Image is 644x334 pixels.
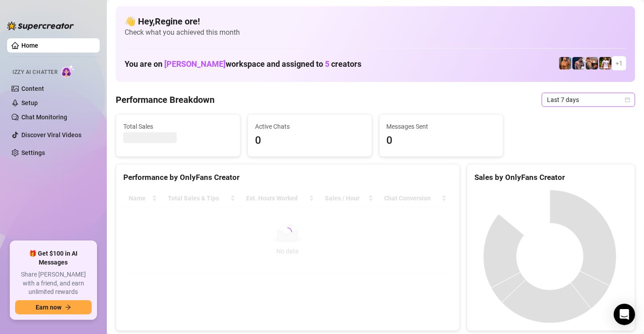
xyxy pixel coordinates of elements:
[65,304,71,310] span: arrow-right
[387,132,496,149] span: 0
[547,93,630,106] span: Last 7 days
[474,171,628,183] div: Sales by OnlyFans Creator
[36,304,61,311] span: Earn now
[255,132,365,149] span: 0
[21,99,38,106] a: Setup
[21,42,38,49] a: Home
[586,57,598,69] img: Osvaldo
[116,94,215,106] h4: Performance Breakdown
[21,85,44,92] a: Content
[125,15,626,28] h4: 👋 Hey, Regine ore !
[387,122,496,131] span: Messages Sent
[164,59,226,69] span: [PERSON_NAME]
[282,226,294,238] span: loading
[21,149,45,156] a: Settings
[616,58,623,68] span: + 1
[123,171,452,183] div: Performance by OnlyFans Creator
[255,122,365,131] span: Active Chats
[572,57,585,69] img: Axel
[7,21,74,30] img: logo-BBDzfeDw.svg
[125,28,626,37] span: Check what you achieved this month
[125,59,361,69] h1: You are on workspace and assigned to creators
[15,300,92,314] button: Earn nowarrow-right
[123,122,233,131] span: Total Sales
[15,270,92,297] span: Share [PERSON_NAME] with a friend, and earn unlimited rewards
[21,131,81,138] a: Discover Viral Videos
[625,97,630,102] span: calendar
[15,249,92,267] span: 🎁 Get $100 in AI Messages
[614,304,635,325] div: Open Intercom Messenger
[559,57,571,69] img: JG
[12,68,57,77] span: Izzy AI Chatter
[599,57,612,69] img: Hector
[325,59,329,69] span: 5
[61,65,75,77] img: AI Chatter
[21,114,67,121] a: Chat Monitoring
